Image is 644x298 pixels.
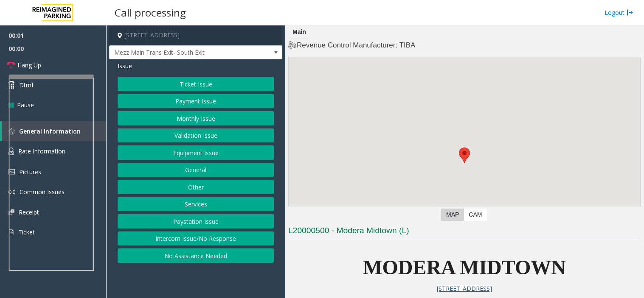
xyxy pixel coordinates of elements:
[464,209,487,221] label: CAM
[118,180,274,194] button: Other
[605,8,633,17] a: Logout
[288,40,641,50] h4: Revenue Control Manufacturer: TIBA
[118,231,274,246] button: Intercom Issue/No Response
[118,77,274,91] button: Ticket Issue
[118,61,132,70] span: Issue
[437,285,492,292] a: [STREET_ADDRESS]
[441,209,464,221] label: Map
[118,94,274,109] button: Payment Issue
[437,284,492,292] span: [STREET_ADDRESS]
[459,148,470,163] div: 95 8th Street Northeast, Atlanta, GA
[118,197,274,212] button: Services
[118,214,274,228] button: Paystation Issue
[627,8,633,17] img: logout
[2,121,106,141] a: General Information
[118,145,274,160] button: Equipment Issue
[118,111,274,125] button: Monthly Issue
[288,225,641,239] h3: L20000500 - Modera Midtown (L)
[17,61,41,70] span: Hang Up
[109,25,282,45] h4: [STREET_ADDRESS]
[290,25,308,39] div: Main
[110,2,190,23] h3: Call processing
[363,256,566,279] span: MODERA MIDTOWN
[110,46,247,59] span: Mezz Main Trans Exit- South Exit
[118,163,274,177] button: General
[118,128,274,143] button: Validation Issue
[118,248,274,263] button: No Assistance Needed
